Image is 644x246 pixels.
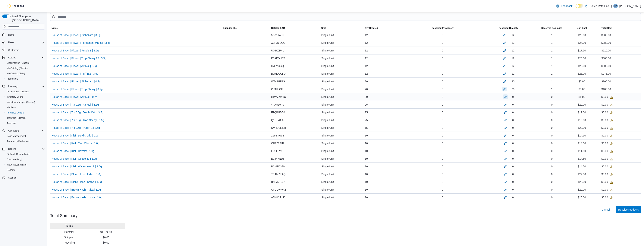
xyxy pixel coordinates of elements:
span: 8TWVZW3C [271,95,286,99]
div: $0.00 [601,126,613,130]
span: Reports [8,147,16,150]
div: $14.50 [564,147,600,155]
a: BioTrack Reconciliation [5,152,32,156]
span: Customers [7,48,45,52]
div: Single Unit [320,116,363,124]
a: House of Sacci | Blond Hash | Indica | 1.0g [52,172,101,176]
a: Customers [7,48,21,52]
div: $0.00 [601,102,613,107]
span: Purchase Orders [7,111,24,114]
img: Cova [8,4,24,8]
button: Cash Management [4,133,46,139]
div: $0.00 [601,110,613,115]
div: Single Unit [320,62,363,70]
button: Users [1,40,46,45]
div: $5.00 [564,93,600,101]
div: 0 [512,110,514,115]
span: U03K6P41 [271,48,284,53]
span: My Catalog (Beta) [7,72,25,75]
span: Inventory [8,85,17,88]
div: 0 [540,109,564,116]
span: Cash Management [5,134,45,138]
div: 0 [408,70,477,77]
span: Transfers (Classic) [7,116,26,120]
div: 1 [540,62,564,70]
span: Unit [321,27,326,30]
span: Reports [5,168,45,172]
span: K6AKDHBT [271,56,285,61]
span: Traceabilty Dashboard [7,140,29,143]
div: 0 [512,118,514,122]
div: 12 [511,64,514,68]
span: Adjustments (Classic) [7,90,29,93]
div: $288.00 [601,41,611,45]
div: 10 [363,132,408,139]
span: Received Packages [541,27,562,30]
div: 0 [540,124,564,132]
div: $23.00 [564,70,600,77]
a: House of Sacci | Brown Hash | Ativa | 1.0g [52,187,101,192]
div: 12 [363,39,408,47]
a: Home [7,33,16,37]
div: 0 [540,101,564,108]
div: 0 [512,95,514,99]
a: House of Sacci | Kief | Gelato 41 | 1.0g [52,156,97,161]
span: Catalog SKU [271,27,285,30]
div: Single Unit [320,109,363,116]
span: Manifests [7,106,16,109]
div: Single Unit [320,39,363,47]
div: 0 [512,156,514,161]
button: Catalog [1,55,46,60]
button: Reports [7,147,18,151]
button: Supplier SKU [221,25,270,31]
div: 0 [408,93,477,101]
span: Adjustments (Classic) [5,89,45,94]
div: Single Unit [320,170,363,178]
a: Transfers [5,121,18,126]
div: $0.00 [601,156,613,161]
div: 0 [540,139,564,147]
div: $14.50 [564,163,600,170]
button: Classification (Classic) [4,60,46,66]
span: Cash Management [7,135,26,138]
div: 25 [363,116,408,124]
div: Single Unit [320,31,363,39]
a: Metrc Reconciliation [5,162,29,167]
div: $17.50 [564,47,600,54]
a: Purchase Orders [5,110,25,115]
div: Single Unit [320,47,363,54]
button: Promotions [4,76,46,81]
a: House of Sacci | Flower | Trop Cherry | 0.7g [52,87,103,91]
a: Adjustments (Classic) [5,89,30,94]
span: Manifests [5,105,45,110]
span: Received Quantity [499,27,518,30]
p: Token Retail Inc. [590,4,610,8]
input: Dark Mode [576,4,583,8]
a: My Catalog (Classic) [5,66,29,71]
div: $0.00 [601,118,613,122]
div: 0 [408,62,477,70]
div: $14.50 [564,132,600,139]
a: House of Sacci | Flower | Trop Cherry 25 | 3.5g [52,56,106,61]
button: Operations [7,129,21,133]
div: $25.00 [564,54,600,62]
div: Single Unit [320,93,363,101]
div: 0 [540,163,564,170]
button: Inventory Count [4,94,46,100]
a: House of Sacci | 7 x 0.5g | Puﬃn Z | 3.5g [52,126,100,130]
span: H3MTD330 [271,164,285,169]
div: 0 [408,170,477,178]
span: E234YND6 [271,156,284,161]
div: Single Unit [320,101,363,108]
div: 0 [512,133,514,138]
span: Total Cost [601,27,612,30]
button: Adjustments (Classic) [4,89,46,94]
div: 0 [408,163,477,170]
div: Single Unit [320,85,363,93]
div: 0 [408,132,477,139]
span: 266Y3M64 [271,133,284,138]
div: 0 [408,54,477,62]
span: Q1PL788U [271,118,284,122]
div: 1 [540,47,564,54]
